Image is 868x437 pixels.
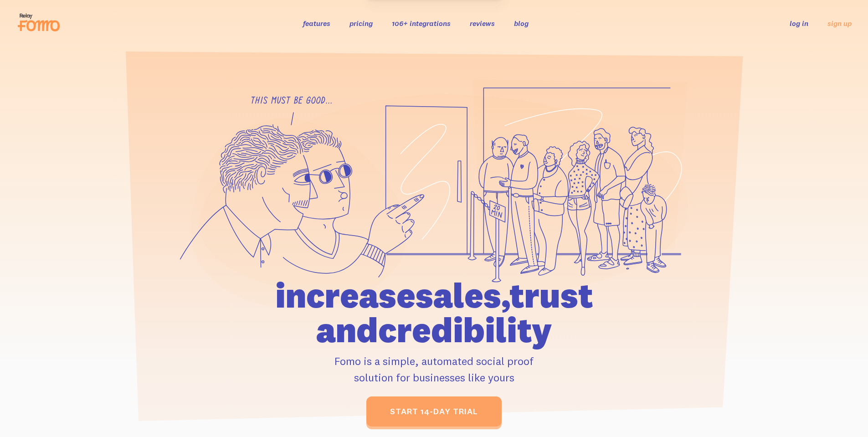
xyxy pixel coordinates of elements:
a: blog [514,19,529,28]
a: reviews [470,19,495,28]
a: start 14-day trial [366,396,502,427]
a: pricing [349,19,373,28]
a: features [303,19,330,28]
a: sign up [827,19,852,28]
h1: increase sales, trust and credibility [223,278,645,347]
p: Fomo is a simple, automated social proof solution for businesses like yours [223,353,645,386]
a: log in [790,19,808,28]
a: 106+ integrations [392,19,451,28]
